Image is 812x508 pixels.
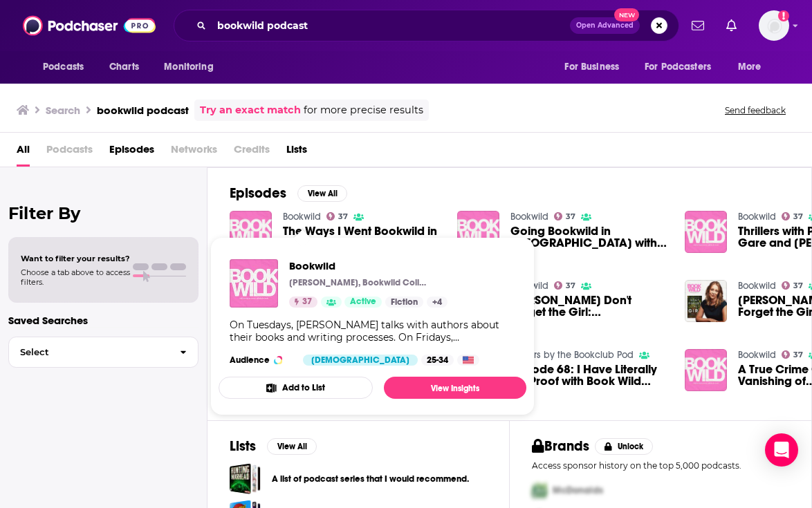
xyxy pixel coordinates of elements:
[8,203,199,223] h2: Filter By
[302,295,312,309] span: 37
[782,281,804,290] a: 37
[100,54,147,80] a: Charts
[685,349,727,391] img: A True Crime Chorus: The Vanishing of Ethel Cain | Gare's Love Letter to Ethel Cain
[230,185,347,202] a: EpisodesView All
[230,185,286,202] h2: Episodes
[303,355,418,366] div: [DEMOGRAPHIC_DATA]
[759,10,789,41] button: Show profile menu
[595,438,654,455] button: Unlock
[554,212,576,220] a: 37
[738,211,776,223] a: Bookwild
[171,138,217,167] span: Networks
[234,138,270,167] span: Credits
[9,348,169,357] span: Select
[685,280,727,322] img: Rebecca McKanna's Don't Forget the Girl: Remembering the Victims, Female Friendship and True Crim...
[164,57,213,77] span: Monitoring
[782,212,804,220] a: 37
[384,377,526,399] a: View Insights
[23,12,156,39] img: Podchaser - Follow, Share and Rate Podcasts
[219,377,373,399] button: Add to List
[272,471,469,487] a: A list of podcast series that I would recommend.
[8,337,199,368] button: Select
[555,54,636,80] button: open menu
[576,22,634,29] span: Open Advanced
[46,138,93,167] span: Podcasts
[8,314,199,327] p: Saved Searches
[43,57,84,77] span: Podcasts
[174,10,679,41] div: Search podcasts, credits, & more...
[344,297,382,308] a: Active
[645,57,711,77] span: For Podcasters
[326,212,349,220] a: 37
[109,138,154,167] a: Episodes
[427,297,447,308] a: +4
[230,355,292,366] h3: Audience
[553,485,603,496] span: McDonalds
[457,211,499,253] img: Going Bookwild in Manhattan with Jamie Hergott
[564,57,619,77] span: For Business
[738,57,762,77] span: More
[385,297,423,308] a: Fiction
[283,211,321,223] a: Bookwild
[283,225,441,249] span: The Ways I Went Bookwild in [DATE]
[685,211,727,253] img: Thrillers with Podcasts with Gare and Steph
[721,14,742,37] a: Show notifications dropdown
[636,54,731,80] button: open menu
[33,54,102,80] button: open menu
[738,349,776,361] a: Bookwild
[759,10,789,41] span: Logged in as eringalloway
[421,355,454,366] div: 25-34
[765,433,798,467] div: Open Intercom Messenger
[510,225,668,249] a: Going Bookwild in Manhattan with Jamie Hergott
[566,214,575,220] span: 37
[338,214,348,220] span: 37
[510,211,548,223] a: Bookwild
[510,294,668,318] a: Rebecca McKanna's Don't Forget the Girl: Remembering the Victims, Female Friendship and True Crim...
[566,283,575,289] span: 37
[286,138,307,167] a: Lists
[289,297,317,308] a: 37
[230,438,317,455] a: ListsView All
[21,254,130,263] span: Want to filter your results?
[230,211,272,253] img: The Ways I Went Bookwild in 2024
[510,364,668,387] span: Episode 68: I Have Literally No Proof with Book Wild Podcast
[686,14,710,37] a: Show notifications dropdown
[782,350,804,359] a: 37
[46,104,80,117] h3: Search
[738,280,776,292] a: Bookwild
[793,283,803,289] span: 37
[297,185,347,202] button: View All
[793,214,803,220] span: 37
[17,138,30,167] a: All
[350,295,376,309] span: Active
[230,319,515,344] div: On Tuesdays, [PERSON_NAME] talks with authors about their books and writing processes. On Fridays...
[283,225,441,249] a: The Ways I Went Bookwild in 2024
[793,352,803,358] span: 37
[759,10,789,41] img: User Profile
[570,17,640,34] button: Open AdvancedNew
[230,463,261,494] a: A list of podcast series that I would recommend.
[97,104,189,117] h3: bookwild podcast
[510,294,668,318] span: [PERSON_NAME] Don't Forget the Girl: Remembering the Victims, [DEMOGRAPHIC_DATA] Friendship and T...
[212,15,570,37] input: Search podcasts, credits, & more...
[109,57,139,77] span: Charts
[510,349,634,361] a: Thrillers by the Bookclub Pod
[510,225,668,249] span: Going Bookwild in [GEOGRAPHIC_DATA] with [PERSON_NAME]
[721,104,790,116] button: Send feedback
[230,438,256,455] h2: Lists
[230,259,278,308] img: Bookwild
[526,476,553,505] img: First Pro Logo
[289,259,447,272] span: Bookwild
[289,277,427,288] p: [PERSON_NAME], Bookwild Collective
[267,438,317,455] button: View All
[532,460,789,471] p: Access sponsor history on the top 5,000 podcasts.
